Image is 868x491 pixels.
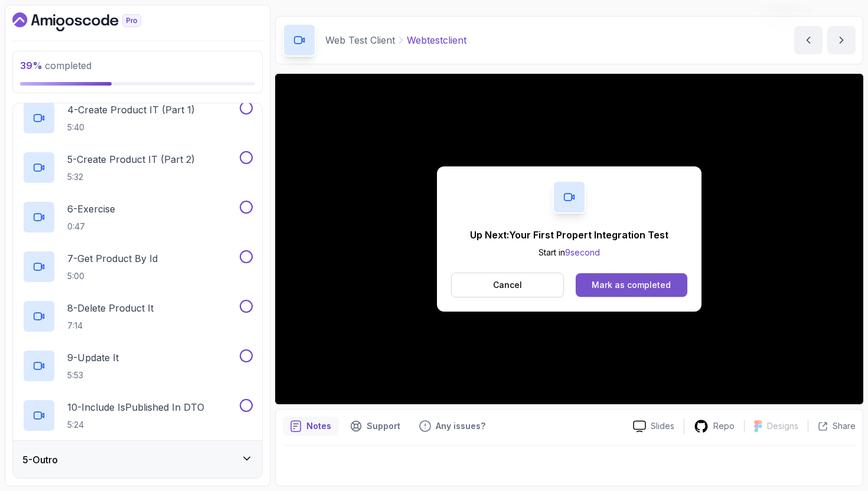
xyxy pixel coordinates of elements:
[67,419,204,431] p: 5:24
[436,420,485,432] p: Any issues?
[67,301,154,315] p: 8 - Delete Product It
[12,12,168,31] a: Dashboard
[20,60,92,71] span: completed
[470,228,668,242] p: Up Next: Your First Propert Integration Test
[275,74,863,404] iframe: 1 - WebTestClient
[794,26,823,54] button: previous content
[827,26,856,54] button: next content
[565,247,600,257] span: 9 second
[22,102,253,135] button: 4-Create Product IT (Part 1)5:40
[306,420,331,432] p: Notes
[67,320,154,332] p: 7:14
[22,453,58,467] h3: 5 - Outro
[367,420,400,432] p: Support
[67,400,204,414] p: 10 - Include isPublished In DTO
[67,202,115,216] p: 6 - Exercise
[67,221,115,233] p: 0:47
[451,273,564,297] button: Cancel
[833,420,856,432] p: Share
[67,152,195,166] p: 5 - Create Product IT (Part 2)
[592,279,671,291] div: Mark as completed
[624,420,684,433] a: Slides
[67,122,195,133] p: 5:40
[283,417,338,436] button: notes button
[67,171,195,183] p: 5:32
[67,103,195,117] p: 4 - Create Product IT (Part 1)
[325,33,395,47] p: Web Test Client
[407,33,466,47] p: Webtestclient
[22,151,253,184] button: 5-Create Product IT (Part 2)5:32
[22,300,253,333] button: 8-Delete Product It7:14
[412,417,492,436] button: Feedback button
[343,417,407,436] button: Support button
[651,420,674,432] p: Slides
[493,279,522,291] p: Cancel
[67,251,158,266] p: 7 - Get Product By Id
[67,351,119,365] p: 9 - Update It
[67,369,119,381] p: 5:53
[576,273,687,297] button: Mark as completed
[684,419,744,434] a: Repo
[22,201,253,234] button: 6-Exercise0:47
[808,420,856,432] button: Share
[22,250,253,283] button: 7-Get Product By Id5:00
[13,441,262,479] button: 5-Outro
[67,270,158,282] p: 5:00
[22,349,253,382] button: 9-Update It5:53
[470,247,668,258] p: Start in
[20,60,43,71] span: 39 %
[767,420,798,432] p: Designs
[22,399,253,432] button: 10-Include isPublished In DTO5:24
[713,420,735,432] p: Repo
